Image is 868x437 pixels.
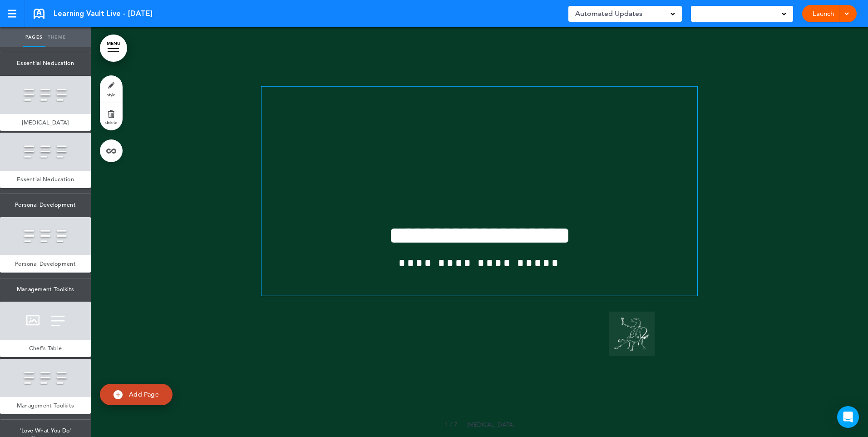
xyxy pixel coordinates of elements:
[100,103,123,130] a: delete
[100,75,123,103] a: style
[22,119,69,126] span: [MEDICAL_DATA]
[29,344,62,352] span: Chef's Table
[445,421,457,428] span: 1 / 7
[45,27,68,47] a: Theme
[609,312,655,356] img: 1702041641214.png
[129,390,159,398] span: Add Page
[459,421,465,428] span: —
[17,175,74,183] span: Essential Neducation
[100,384,173,405] a: Add Page
[54,9,153,19] span: Learning Vault Live - [DATE]
[105,119,117,125] span: delete
[575,7,642,20] span: Automated Updates
[23,27,45,47] a: Pages
[100,35,127,62] a: MENU
[15,260,76,268] span: Personal Development
[837,406,859,428] div: Open Intercom Messenger
[17,402,74,409] span: Management Toolkits
[113,390,123,399] img: add.svg
[809,5,838,22] a: Launch
[107,92,115,97] span: style
[467,421,514,428] span: [MEDICAL_DATA]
